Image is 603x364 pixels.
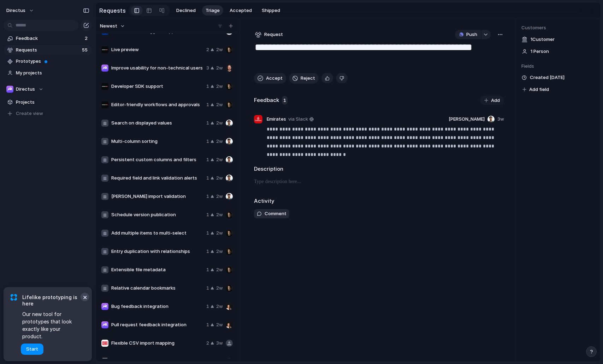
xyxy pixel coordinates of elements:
span: [PERSON_NAME] [449,116,485,123]
span: 2w [216,175,223,182]
span: Lifelike prototyping is here [22,294,81,307]
span: Triage [206,7,220,14]
button: Request [254,30,284,39]
span: Prototypes [16,58,89,65]
button: Push [455,30,481,39]
button: Start [21,344,43,355]
span: Create view [16,110,43,117]
span: MSSQL create triggers support [111,28,203,35]
span: 2w [216,211,223,218]
span: Created [DATE] [530,74,564,81]
span: 1 [206,230,209,237]
a: My projects [4,68,92,78]
button: Add field [521,85,550,94]
span: Directus [16,86,35,93]
button: Add [480,96,504,105]
span: 1 [206,193,209,200]
span: 1 [206,211,209,218]
span: Start [26,346,38,353]
span: Relative calendar bookmarks [111,285,203,292]
span: 1 [206,175,209,182]
span: Emirates [267,116,286,123]
span: Push [466,31,477,38]
span: Accept [266,75,283,82]
span: 2w [216,248,223,255]
span: directus [6,7,25,14]
span: 2w [216,285,223,292]
span: Reject [301,75,315,82]
span: Live preview [111,46,203,53]
button: Dismiss [81,293,89,301]
span: 2 [85,35,89,42]
span: via Slack [288,116,308,123]
span: 1 [206,120,209,127]
span: 1 [206,101,209,108]
span: Pull request feedback integration [111,321,203,328]
button: Newest [99,22,126,31]
span: Request [264,31,283,38]
span: Entry duplication with relationships [111,248,203,255]
span: Add field [529,86,549,93]
span: 2w [216,321,223,328]
h2: Activity [254,197,274,205]
a: Feedback2 [4,33,92,44]
span: 2w [216,101,223,108]
span: Search on displayed values [111,120,203,127]
span: 1 [206,285,209,292]
span: 1 [282,96,288,105]
span: Multi-column sorting [111,138,203,145]
span: 3w [216,340,223,347]
h2: Description [254,165,504,173]
span: 3 [206,65,209,72]
span: 2w [216,266,223,273]
span: Developer SDK support [111,83,203,90]
span: Add multiple items to multi-select [111,230,203,237]
span: Flexible CSV import mapping [111,340,203,347]
span: My projects [16,69,89,77]
button: Accepted [226,5,255,16]
span: 1 Person [531,48,549,55]
span: 1 [206,321,209,328]
span: 2w [216,193,223,200]
span: 2w [216,65,223,72]
span: 3w [497,116,504,123]
span: 1 [206,138,209,145]
span: 1 [206,83,209,90]
button: Directus [4,84,92,95]
span: Extensible file metadata [111,266,203,273]
span: 2w [216,156,223,163]
a: Requests55 [4,45,92,55]
span: 2 [206,340,209,347]
span: Declined [176,7,196,14]
span: Accepted [230,7,252,14]
span: Feedback [16,35,83,42]
button: Triage [202,5,223,16]
span: Requests [16,47,80,54]
span: 2w [216,120,223,127]
span: 1 [206,303,209,310]
button: directus [3,5,38,16]
a: via Slack [287,115,315,123]
span: 1 [206,248,209,255]
span: Schedule version publication [111,211,203,218]
span: 1 Customer [531,36,555,43]
span: 2w [216,230,223,237]
span: Comment [265,210,286,217]
span: Shipped [262,7,280,14]
span: Editor-friendly workflows and approvals [111,101,203,108]
span: Newest [100,23,117,30]
span: Required field and link validation alerts [111,175,203,182]
span: Persistent custom columns and filters [111,156,203,163]
button: Reject [289,73,319,84]
button: Declined [173,5,199,16]
a: Prototypes [4,56,92,67]
span: 2w [216,138,223,145]
span: Fields [521,63,595,70]
h2: Requests [99,6,126,15]
span: 1 [206,156,209,163]
button: Shipped [258,5,284,16]
span: 1 [206,28,209,35]
span: Our new tool for prototypes that look exactly like your product. [22,310,81,340]
button: Create view [4,108,92,119]
button: Comment [254,209,289,218]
